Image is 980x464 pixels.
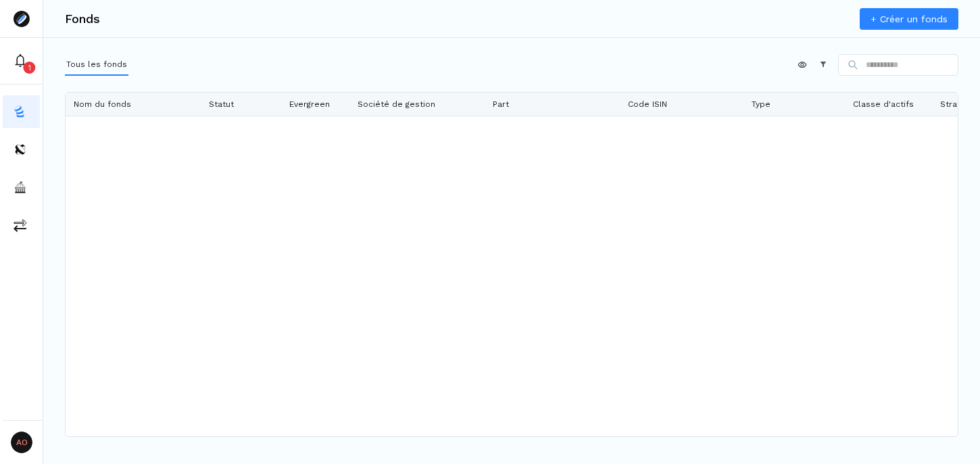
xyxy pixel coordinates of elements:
[628,99,667,109] span: Code ISIN
[14,105,27,118] img: funds
[209,99,234,109] span: Statut
[65,13,100,25] h3: Fonds
[14,181,27,194] img: asset-managers
[3,45,40,77] button: 1
[358,99,435,109] span: Société de gestion
[3,171,40,204] button: asset-managers
[14,218,27,232] img: commissions
[11,432,32,453] span: AO
[74,99,131,109] span: Nom du fonds
[853,99,914,109] span: Classe d'actifs
[3,133,40,166] button: distributors
[3,209,40,241] button: commissions
[14,143,27,156] img: distributors
[860,8,958,30] a: + Créer un fonds
[289,99,330,109] span: Evergreen
[940,99,977,109] span: Stratégie
[28,62,31,73] p: 1
[493,99,509,109] span: Part
[752,99,770,109] span: Type
[3,95,40,128] button: funds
